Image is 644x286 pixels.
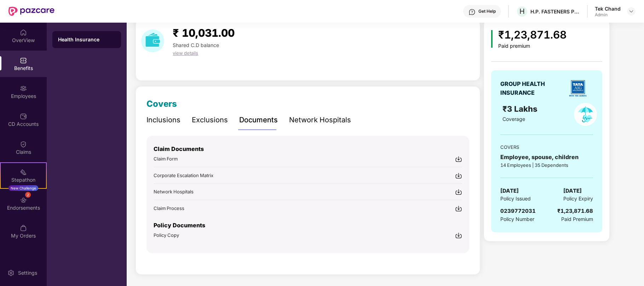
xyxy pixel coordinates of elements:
div: New Challenge [8,185,38,191]
p: Policy Documents [154,221,462,230]
img: svg+xml;base64,PHN2ZyBpZD0iRG93bmxvYWQtMjR4MjQiIHhtbG5zPSJodHRwOi8vd3d3LnczLm9yZy8yMDAwL3N2ZyIgd2... [455,232,462,239]
img: policyIcon [574,103,597,126]
span: Network Hospitals [154,189,194,194]
img: svg+xml;base64,PHN2ZyBpZD0iSG9tZSIgeG1sbnM9Imh0dHA6Ly93d3cudzMub3JnLzIwMDAvc3ZnIiB3aWR0aD0iMjAiIG... [20,29,27,36]
span: Policy Issued [500,195,531,203]
img: svg+xml;base64,PHN2ZyBpZD0iRHJvcGRvd24tMzJ4MzIiIHhtbG5zPSJodHRwOi8vd3d3LnczLm9yZy8yMDAwL3N2ZyIgd2... [628,8,634,14]
p: Claim Documents [154,145,462,153]
div: 2 [25,192,31,198]
div: Stepathon [1,176,46,183]
img: svg+xml;base64,PHN2ZyBpZD0iRG93bmxvYWQtMjR4MjQiIHhtbG5zPSJodHRwOi8vd3d3LnczLm9yZy8yMDAwL3N2ZyIgd2... [455,205,462,212]
div: COVERS [500,144,593,151]
img: icon [491,30,493,48]
img: svg+xml;base64,PHN2ZyBpZD0iTXlfT3JkZXJzIiBkYXRhLW5hbWU9Ik15IE9yZGVycyIgeG1sbnM9Imh0dHA6Ly93d3cudz... [20,224,27,232]
img: svg+xml;base64,PHN2ZyBpZD0iQ2xhaW0iIHhtbG5zPSJodHRwOi8vd3d3LnczLm9yZy8yMDAwL3N2ZyIgd2lkdGg9IjIwIi... [20,141,27,148]
span: Covers [146,99,177,109]
div: ₹1,23,871.68 [557,207,593,215]
div: Settings [16,269,39,276]
span: Policy Copy [154,232,179,238]
span: Policy Number [500,216,534,222]
span: Corporate Escalation Matrix [154,173,213,178]
img: svg+xml;base64,PHN2ZyBpZD0iRW5kb3JzZW1lbnRzIiB4bWxucz0iaHR0cDovL3d3dy53My5vcmcvMjAwMC9zdmciIHdpZH... [20,197,27,204]
img: svg+xml;base64,PHN2ZyBpZD0iRG93bmxvYWQtMjR4MjQiIHhtbG5zPSJodHRwOi8vd3d3LnczLm9yZy8yMDAwL3N2ZyIgd2... [455,172,462,179]
img: svg+xml;base64,PHN2ZyBpZD0iRW1wbG95ZWVzIiB4bWxucz0iaHR0cDovL3d3dy53My5vcmcvMjAwMC9zdmciIHdpZHRoPS... [20,85,27,92]
img: svg+xml;base64,PHN2ZyB4bWxucz0iaHR0cDovL3d3dy53My5vcmcvMjAwMC9zdmciIHdpZHRoPSIyMSIgaGVpZ2h0PSIyMC... [20,169,27,176]
span: Claim Process [154,205,184,211]
div: Inclusions [146,115,180,126]
span: Shared C.D balance [173,42,219,48]
img: svg+xml;base64,PHN2ZyBpZD0iSGVscC0zMngzMiIgeG1sbnM9Imh0dHA6Ly93d3cudzMub3JnLzIwMDAvc3ZnIiB3aWR0aD... [468,8,476,16]
div: Tek Chand [595,5,621,12]
span: Policy Expiry [563,195,593,203]
span: Coverage [502,116,525,122]
div: GROUP HEALTH INSURANCE [500,80,562,97]
span: Claim Form [154,156,178,162]
img: insurerLogo [565,76,590,101]
span: [DATE] [563,187,582,195]
span: [DATE] [500,187,519,195]
span: view details [173,50,198,56]
img: svg+xml;base64,PHN2ZyBpZD0iU2V0dGluZy0yMHgyMCIgeG1sbnM9Imh0dHA6Ly93d3cudzMub3JnLzIwMDAvc3ZnIiB3aW... [7,269,15,276]
div: Exclusions [192,115,228,126]
span: 0239772031 [500,208,536,214]
img: svg+xml;base64,PHN2ZyBpZD0iRG93bmxvYWQtMjR4MjQiIHhtbG5zPSJodHRwOi8vd3d3LnczLm9yZy8yMDAwL3N2ZyIgd2... [455,156,462,163]
div: Paid premium [498,43,567,49]
div: Admin [595,12,621,18]
div: Network Hospitals [289,115,351,126]
div: H.P. FASTENERS PVT. LTD. [530,8,580,15]
img: svg+xml;base64,PHN2ZyBpZD0iQmVuZWZpdHMiIHhtbG5zPSJodHRwOi8vd3d3LnczLm9yZy8yMDAwL3N2ZyIgd2lkdGg9Ij... [20,57,27,64]
span: Paid Premium [561,215,593,223]
div: 14 Employees | 35 Dependents [500,162,593,169]
span: ₹ 10,031.00 [173,27,235,39]
div: Employee, spouse, children [500,153,593,162]
img: svg+xml;base64,PHN2ZyBpZD0iQ0RfQWNjb3VudHMiIGRhdGEtbmFtZT0iQ0QgQWNjb3VudHMiIHhtbG5zPSJodHRwOi8vd3... [20,113,27,120]
span: ₹3 Lakhs [502,104,540,113]
span: H [519,7,525,16]
div: ₹1,23,871.68 [498,27,567,43]
div: Get Help [478,8,496,14]
img: svg+xml;base64,PHN2ZyBpZD0iRG93bmxvYWQtMjR4MjQiIHhtbG5zPSJodHRwOi8vd3d3LnczLm9yZy8yMDAwL3N2ZyIgd2... [455,188,462,195]
img: download [141,29,164,52]
div: Documents [239,115,278,126]
img: New Pazcare Logo [8,7,54,16]
div: Health Insurance [58,36,115,43]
